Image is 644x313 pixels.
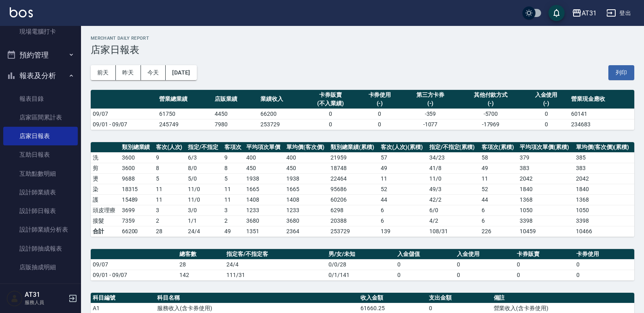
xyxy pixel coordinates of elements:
td: 0 [304,119,357,130]
td: 18748 [328,163,379,173]
td: 0 [395,270,455,280]
table: a dense table [91,90,634,130]
td: 8 / 0 [186,163,222,173]
td: 111/31 [224,270,326,280]
th: 收入金額 [358,293,427,303]
a: 店家日報表 [3,127,78,145]
td: 1665 [284,184,328,194]
a: 設計師抽成報表 [3,239,78,258]
button: 列印 [608,65,634,80]
td: 0/1/141 [326,270,395,280]
td: 28 [177,259,224,270]
td: 2 [154,215,186,226]
td: 3600 [120,152,154,163]
td: 1351 [244,226,284,236]
td: 1050 [574,205,634,215]
th: 平均項次單價(累積) [518,142,574,153]
th: 指定/不指定(累積) [427,142,480,153]
td: 24/4 [186,226,222,236]
td: 57 [379,152,427,163]
td: 8 [154,163,186,173]
td: 385 [574,152,634,163]
th: 營業現金應收 [569,90,634,109]
th: 單均價(客次價)(累積) [574,142,634,153]
td: 24/4 [224,259,326,270]
td: 6 / 0 [427,205,480,215]
td: 1665 [244,184,284,194]
td: 合計 [91,226,120,236]
a: 設計師日報表 [3,202,78,220]
button: [DATE] [166,65,196,80]
td: 9 [154,152,186,163]
td: 0/0/28 [326,259,395,270]
td: 剪 [91,163,120,173]
td: 15489 [120,194,154,205]
th: 科目名稱 [155,293,358,303]
td: 44 [480,194,518,205]
th: 備註 [492,293,634,303]
td: 1840 [574,184,634,194]
th: 平均項次單價 [244,142,284,153]
th: 入金儲值 [395,249,455,260]
th: 總客數 [177,249,224,260]
td: 44 [379,194,427,205]
div: (-) [460,99,521,108]
th: 客次(人次)(累積) [379,142,427,153]
td: 253729 [258,119,304,130]
td: 0 [574,259,634,270]
td: 10466 [574,226,634,236]
button: 前天 [91,65,116,80]
td: 2 [222,215,245,226]
td: 245749 [157,119,213,130]
a: 設計師業績分析表 [3,220,78,239]
td: 61750 [157,109,213,119]
td: 234683 [569,119,634,130]
td: -17969 [458,119,523,130]
div: 第三方卡券 [405,91,456,99]
th: 營業總業績 [157,90,213,109]
td: 0 [395,259,455,270]
button: 客戶管理 [3,280,78,301]
td: 6 [480,205,518,215]
td: 5 / 0 [186,173,222,184]
td: 9 [222,152,245,163]
td: 253729 [328,226,379,236]
a: 報表目錄 [3,89,78,108]
td: 28 [154,226,186,236]
th: 支出金額 [427,293,491,303]
td: 49 [222,226,245,236]
td: 頭皮理療 [91,205,120,215]
td: 52 [379,184,427,194]
td: 11 [480,173,518,184]
td: 3600 [120,163,154,173]
td: 0 [574,270,634,280]
table: a dense table [91,249,634,281]
td: 1408 [284,194,328,205]
td: 1938 [244,173,284,184]
td: 142 [177,270,224,280]
td: 0 [523,119,569,130]
td: 0 [523,109,569,119]
td: 11 [222,184,245,194]
td: 139 [379,226,427,236]
td: 0 [515,259,575,270]
td: 400 [244,152,284,163]
img: Person [6,290,23,307]
a: 互助日報表 [3,145,78,164]
td: 450 [284,163,328,173]
td: 108/31 [427,226,480,236]
th: 店販業績 [213,90,258,109]
td: 燙 [91,173,120,184]
div: 入金使用 [525,91,567,99]
a: 店販抽成明細 [3,258,78,277]
td: 5 [154,173,186,184]
td: 6298 [328,205,379,215]
td: 11 [154,184,186,194]
td: 11 / 0 [427,173,480,184]
td: 1840 [518,184,574,194]
td: 10459 [518,226,574,236]
td: 42 / 2 [427,194,480,205]
td: -5700 [458,109,523,119]
td: 0 [304,109,357,119]
td: 5 [222,173,245,184]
